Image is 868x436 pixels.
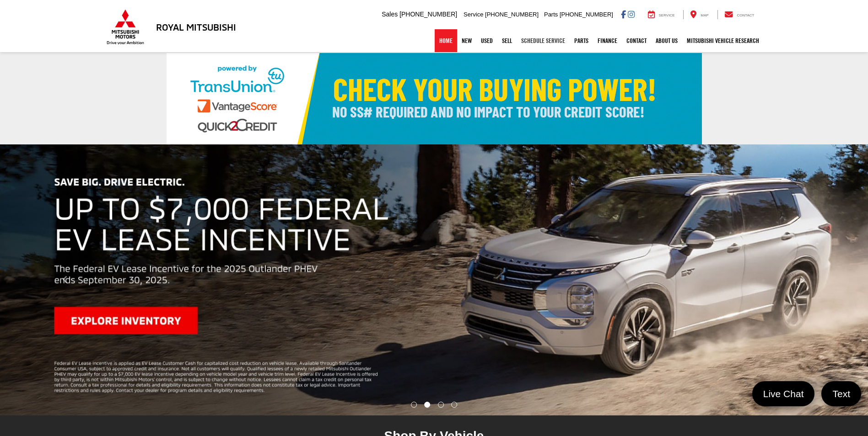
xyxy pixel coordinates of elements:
[641,10,682,19] a: Service
[752,381,815,406] a: Live Chat
[628,11,635,18] a: Instagram: Click to visit our Instagram page
[828,388,855,400] span: Text
[738,163,868,397] button: Click to view next picture.
[167,53,702,144] img: Check Your Buying Power
[451,402,457,408] li: Go to slide number 4.
[476,29,497,52] a: Used
[717,10,761,19] a: Contact
[659,13,675,17] span: Service
[411,402,417,408] li: Go to slide number 1.
[425,402,431,408] li: Go to slide number 2.
[382,11,398,18] span: Sales
[560,11,613,18] span: [PHONE_NUMBER]
[821,381,861,406] a: Text
[457,29,476,52] a: New
[682,29,764,52] a: Mitsubishi Vehicle Research
[544,11,558,18] span: Parts
[497,29,517,52] a: Sell
[570,29,593,52] a: Parts: Opens in a new tab
[651,29,682,52] a: About Us
[517,29,570,52] a: Schedule Service: Opens in a new tab
[593,29,622,52] a: Finance
[621,11,626,18] a: Facebook: Click to visit our Facebook page
[683,10,715,19] a: Map
[485,11,539,18] span: [PHONE_NUMBER]
[105,9,146,45] img: Mitsubishi
[399,11,457,18] span: [PHONE_NUMBER]
[438,402,444,408] li: Go to slide number 3.
[759,388,809,400] span: Live Chat
[435,29,457,52] a: Home
[701,13,708,17] span: Map
[156,22,236,32] h3: Royal Mitsubishi
[737,13,754,17] span: Contact
[622,29,651,52] a: Contact
[464,11,483,18] span: Service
